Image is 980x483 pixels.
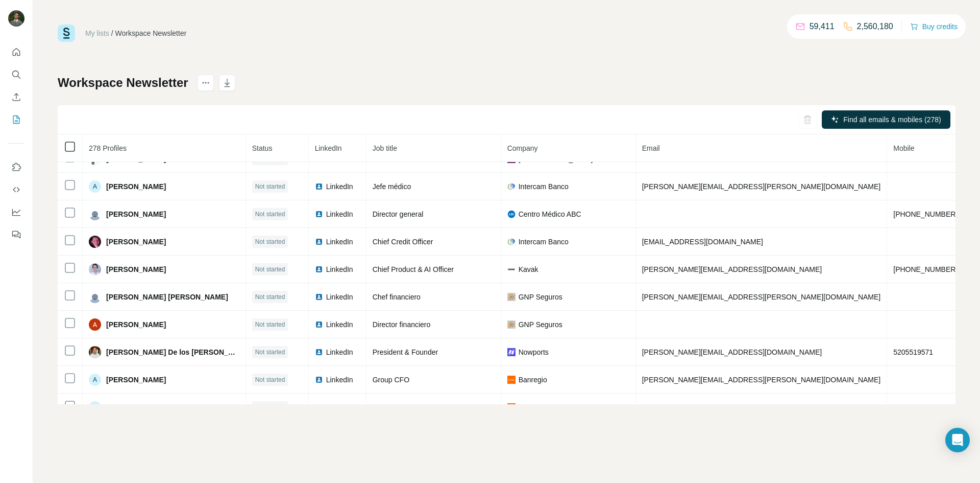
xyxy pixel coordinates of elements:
[255,375,285,384] span: Not started
[326,181,353,192] span: LinkedIn
[106,181,166,192] span: [PERSON_NAME]
[642,265,822,273] span: [PERSON_NAME][EMAIL_ADDRESS][DOMAIN_NAME]
[893,265,958,273] span: [PHONE_NUMBER]
[89,401,101,413] div: A
[507,320,516,329] img: company-logo
[89,236,101,248] img: Avatar
[519,181,569,192] span: Intercam Banco
[8,225,24,244] button: Feedback
[507,376,516,384] img: company-logo
[315,210,323,218] img: LinkedIn logo
[373,376,409,384] span: Group CFO
[843,114,941,125] span: Find all emails & mobiles (278)
[519,375,547,385] span: Banregio
[642,293,881,301] span: [PERSON_NAME][EMAIL_ADDRESS][PERSON_NAME][DOMAIN_NAME]
[519,237,569,247] span: Intercam Banco
[373,155,433,163] span: Jefe Administrativo
[315,265,323,273] img: LinkedIn logo
[198,75,214,91] button: actions
[519,292,562,302] span: GNP Seguros
[519,402,547,412] span: Banregio
[507,266,516,272] img: company-logo
[507,348,516,356] img: company-logo
[893,210,958,218] span: [PHONE_NUMBER]
[893,144,914,152] span: Mobile
[373,182,411,191] span: Jefe médico
[519,319,562,330] span: GNP Seguros
[8,88,24,106] button: Enrich CSV
[519,264,538,274] span: Kavak
[945,428,970,452] div: Open Intercom Messenger
[106,402,166,412] span: [PERSON_NAME]
[106,209,166,219] span: [PERSON_NAME]
[519,347,549,357] span: Nowports
[507,403,516,411] img: company-logo
[642,238,763,246] span: [EMAIL_ADDRESS][DOMAIN_NAME]
[89,346,101,358] img: Avatar
[507,182,516,191] img: company-logo
[642,376,881,384] span: [PERSON_NAME][EMAIL_ADDRESS][PERSON_NAME][DOMAIN_NAME]
[507,144,538,152] span: Company
[106,264,166,274] span: [PERSON_NAME]
[58,75,188,91] h1: Workspace Newsletter
[58,25,75,42] img: Surfe Logo
[85,29,109,37] a: My lists
[89,180,101,193] div: A
[857,20,893,33] p: 2,560,180
[255,292,285,302] span: Not started
[326,209,353,219] span: LinkedIn
[810,20,835,33] p: 59,411
[255,265,285,274] span: Not started
[326,402,353,412] span: LinkedIn
[106,375,166,385] span: [PERSON_NAME]
[822,110,950,129] button: Find all emails & mobiles (278)
[326,292,353,302] span: LinkedIn
[89,144,127,152] span: 278 Profiles
[315,376,323,384] img: LinkedIn logo
[642,403,881,411] span: [PERSON_NAME][EMAIL_ADDRESS][PERSON_NAME][DOMAIN_NAME]
[89,318,101,331] img: Avatar
[255,348,285,357] span: Not started
[642,348,822,356] span: [PERSON_NAME][EMAIL_ADDRESS][DOMAIN_NAME]
[326,264,353,274] span: LinkedIn
[642,144,660,152] span: Email
[507,293,516,301] img: company-logo
[8,158,24,176] button: Use Surfe on LinkedIn
[373,320,431,329] span: Director financiero
[115,28,187,38] div: Workspace Newsletter
[315,238,323,246] img: LinkedIn logo
[255,210,285,219] span: Not started
[373,293,421,301] span: Chef financiero
[255,237,285,246] span: Not started
[315,348,323,356] img: LinkedIn logo
[106,292,228,302] span: [PERSON_NAME] [PERSON_NAME]
[111,28,113,38] li: /
[89,374,101,386] div: A
[8,203,24,221] button: Dashboard
[373,144,397,152] span: Job title
[326,319,353,330] span: LinkedIn
[373,265,454,273] span: Chief Product & AI Officer
[8,180,24,199] button: Use Surfe API
[8,110,24,129] button: My lists
[507,210,516,218] img: company-logo
[315,320,323,329] img: LinkedIn logo
[315,182,323,191] img: LinkedIn logo
[315,293,323,301] img: LinkedIn logo
[255,403,285,412] span: Not started
[106,237,166,247] span: [PERSON_NAME]
[89,291,101,303] img: Avatar
[326,237,353,247] span: LinkedIn
[315,144,342,152] span: LinkedIn
[326,375,353,385] span: LinkedIn
[373,238,433,246] span: Chief Credit Officer
[642,182,881,191] span: [PERSON_NAME][EMAIL_ADDRESS][PERSON_NAME][DOMAIN_NAME]
[373,348,438,356] span: President & Founder
[252,144,273,152] span: Status
[519,209,581,219] span: Centro Médico ABC
[106,347,239,357] span: [PERSON_NAME] De los [PERSON_NAME]
[255,182,285,191] span: Not started
[326,347,353,357] span: LinkedIn
[910,19,958,34] button: Buy credits
[255,320,285,329] span: Not started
